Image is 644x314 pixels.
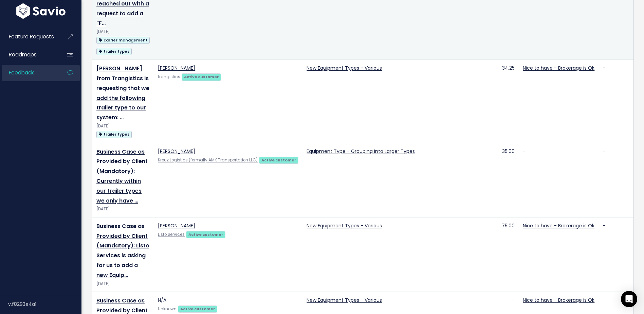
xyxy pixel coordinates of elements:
span: Feedback [9,69,34,76]
a: Feedback [2,65,56,81]
td: - [599,60,629,143]
a: [PERSON_NAME] [158,148,195,155]
a: Active customer [259,156,298,163]
a: New Equipment Types - Various [307,222,382,229]
a: Nice to have - Brokerage is Ok [523,297,594,303]
td: - [599,217,629,292]
a: Nice to have - Brokerage is Ok [523,222,594,229]
div: [DATE] [96,280,150,287]
span: trailer types [96,48,132,55]
div: v.f8293e4a1 [8,295,81,313]
a: trangistics [158,74,180,80]
td: 34.25 [490,60,519,143]
div: [DATE] [96,123,150,130]
span: Roadmaps [9,51,37,58]
span: trailer types [96,131,132,138]
span: carrier management [96,37,150,44]
div: Open Intercom Messenger [621,291,637,307]
a: Equipment Type - Grouping Into Larger Types [307,148,415,155]
div: [DATE] [96,28,150,35]
a: Feature Requests [2,29,56,45]
a: Nice to have - Brokerage is Ok [523,65,594,71]
strong: Active customer [261,157,296,163]
span: Feature Requests [9,33,54,40]
strong: Active customer [180,306,215,312]
a: New Equipment Types - Various [307,65,382,71]
a: Business Case as Provided by Client (Mandatory): Listo Services is asking for us to add a new Equip… [96,222,149,279]
a: Roadmaps [2,47,56,63]
td: - [519,143,599,217]
a: trailer types [96,47,132,55]
a: Kreuz Logistics (formally AMK Transportation LLC) [158,157,258,163]
a: trailer types [96,130,132,138]
strong: Active customer [184,74,219,80]
a: carrier management [96,36,150,44]
a: Active customer [182,73,221,80]
span: Unknown [158,306,177,312]
a: Active customer [178,305,217,312]
a: Listo Services [158,232,185,237]
strong: Active customer [188,232,223,237]
a: [PERSON_NAME] from Trangistics is requesting that we add the following trailer type to our system: … [96,65,149,121]
td: - [599,143,629,217]
a: New Equipment Types - Various [307,297,382,303]
img: logo-white.9d6f32f41409.svg [15,3,67,19]
a: Active customer [186,231,225,238]
a: [PERSON_NAME] [158,65,195,71]
a: Business Case as Provided by Client (Mandatory): Currently within our trailer types we only have … [96,148,148,205]
td: 35.00 [490,143,519,217]
a: [PERSON_NAME] [158,222,195,229]
td: 75.00 [490,217,519,292]
div: [DATE] [96,206,150,213]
